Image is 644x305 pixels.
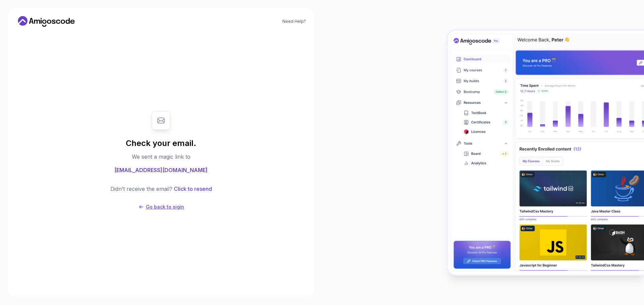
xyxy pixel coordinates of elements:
[282,19,306,24] a: Need Help?
[16,16,76,27] a: Home link
[146,204,184,210] p: Go back to sigin
[114,166,208,174] span: [EMAIL_ADDRESS][DOMAIN_NAME]
[126,138,196,149] h1: Check your email.
[138,204,184,210] button: Go back to sigin
[172,185,212,193] button: Click to resend
[448,30,644,275] img: Amigoscode Dashboard
[132,153,191,161] p: We sent a magic link to
[110,185,172,193] p: Didn’t receive the email?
